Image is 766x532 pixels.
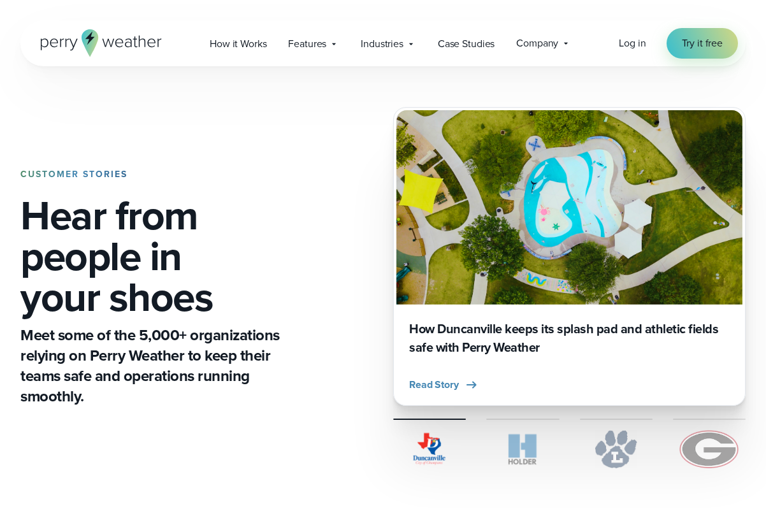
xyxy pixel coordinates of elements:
button: Read Story [409,377,479,392]
a: Case Studies [427,31,505,57]
span: Try it free [682,36,723,51]
span: How it Works [210,36,266,52]
span: Log in [619,36,646,50]
a: Log in [619,36,646,51]
img: City of Duncanville Logo [393,430,466,468]
h1: Hear from people in your shoes [20,195,311,317]
span: Features [288,36,326,52]
a: How it Works [199,31,277,57]
h3: How Duncanville keeps its splash pad and athletic fields safe with Perry Weather [409,320,730,357]
a: Try it free [667,28,738,59]
img: Holder.svg [486,430,559,468]
p: Meet some of the 5,000+ organizations relying on Perry Weather to keep their teams safe and opera... [20,325,311,406]
div: slideshow [393,107,746,406]
span: Read Story [409,377,459,392]
span: Case Studies [438,36,495,52]
a: Duncanville Splash Pad How Duncanville keeps its splash pad and athletic fields safe with Perry W... [393,107,746,406]
strong: CUSTOMER STORIES [20,168,127,181]
span: Industries [361,36,403,52]
span: Company [516,36,558,51]
div: 1 of 4 [393,107,746,406]
img: Duncanville Splash Pad [396,110,742,305]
